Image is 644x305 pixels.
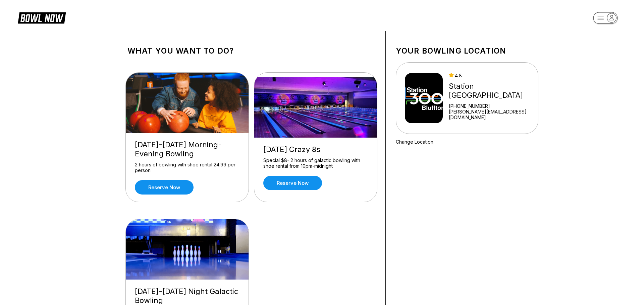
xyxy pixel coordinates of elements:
div: [PHONE_NUMBER] [449,103,535,109]
a: Reserve now [263,176,322,190]
div: 2 hours of bowling with shoe rental 24.99 per person [135,162,239,173]
div: Special $8- 2 hours of galactic bowling with shoe rental from 10pm-midnight [263,157,368,169]
a: Reserve now [135,180,194,195]
div: [DATE] Crazy 8s [263,145,368,154]
h1: Your bowling location [396,46,538,56]
div: [DATE]-[DATE] Morning-Evening Bowling [135,140,239,158]
a: [PERSON_NAME][EMAIL_ADDRESS][DOMAIN_NAME] [449,109,535,120]
h1: What you want to do? [127,46,375,56]
div: [DATE]-[DATE] Night Galactic Bowling [135,287,239,305]
img: Thursday Crazy 8s [254,77,378,138]
img: Friday-Saturday Night Galactic Bowling [126,219,249,280]
img: Friday-Sunday Morning-Evening Bowling [126,73,249,133]
a: Change Location [396,139,433,145]
div: 4.8 [449,73,535,78]
div: Station [GEOGRAPHIC_DATA] [449,82,535,100]
img: Station 300 Bluffton [405,73,443,123]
